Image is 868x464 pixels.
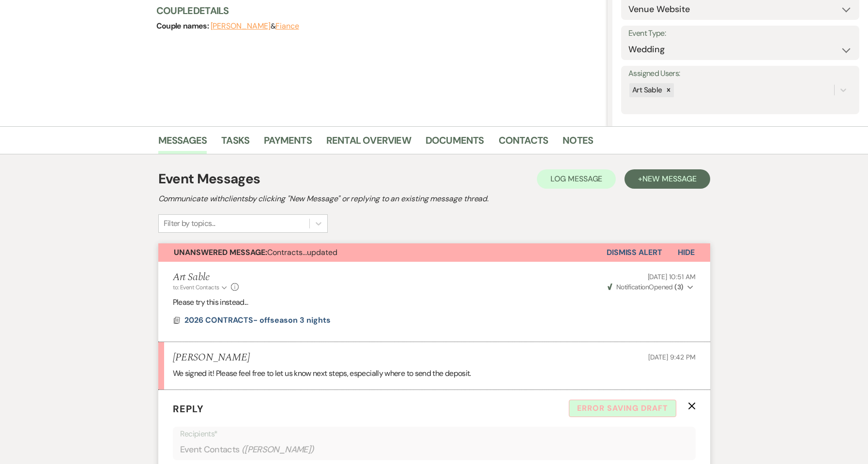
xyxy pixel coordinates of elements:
p: We signed it! Please feel free to let us know next steps, especially where to send the deposit. [173,367,696,380]
span: Couple names: [156,21,211,31]
h5: [PERSON_NAME] [173,352,250,364]
div: Art Sable [629,83,663,97]
div: Filter by topics... [164,218,215,229]
span: to: Event Contacts [173,284,219,291]
h5: Art Sable [173,271,239,284]
h3: Couple Details [156,4,598,17]
h2: Communicate with clients by clicking "New Message" or replying to an existing message thread. [158,193,710,205]
button: NotificationOpened (3) [606,282,696,292]
button: [PERSON_NAME] [211,22,271,30]
button: to: Event Contacts [173,283,228,292]
span: [DATE] 9:42 PM [648,353,695,361]
span: [DATE] 10:51 AM [648,272,696,281]
a: Notes [563,133,593,154]
span: Error saving draft [569,400,676,417]
button: Unanswered Message:Contracts...updated [158,243,607,262]
button: Hide [662,243,710,262]
p: Please try this instead... [173,296,696,309]
a: Contacts [499,133,548,154]
span: ( [PERSON_NAME] ) [242,443,314,456]
strong: Unanswered Message: [174,247,267,257]
label: Event Type: [628,27,852,41]
a: Tasks [221,133,249,154]
strong: ( 3 ) [674,283,683,291]
span: 2026 CONTRACTS- offseason 3 nights [184,315,331,325]
a: Messages [158,133,207,154]
a: Documents [426,133,484,154]
span: Log Message [550,174,602,184]
button: 2026 CONTRACTS- offseason 3 nights [184,314,333,326]
p: Recipients* [180,428,688,440]
span: Contracts...updated [174,247,337,257]
span: Reply [173,403,204,415]
button: +New Message [624,169,710,189]
label: Assigned Users: [628,67,852,81]
button: Log Message [537,169,616,189]
button: Fiance [275,22,299,30]
span: & [211,21,299,31]
button: Dismiss Alert [607,243,662,262]
span: Hide [678,247,695,257]
a: Payments [264,133,312,154]
span: Opened [608,283,684,291]
h1: Event Messages [158,169,260,189]
div: Event Contacts [180,440,688,459]
a: Rental Overview [326,133,411,154]
span: New Message [642,174,696,184]
span: Notification [616,283,649,291]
